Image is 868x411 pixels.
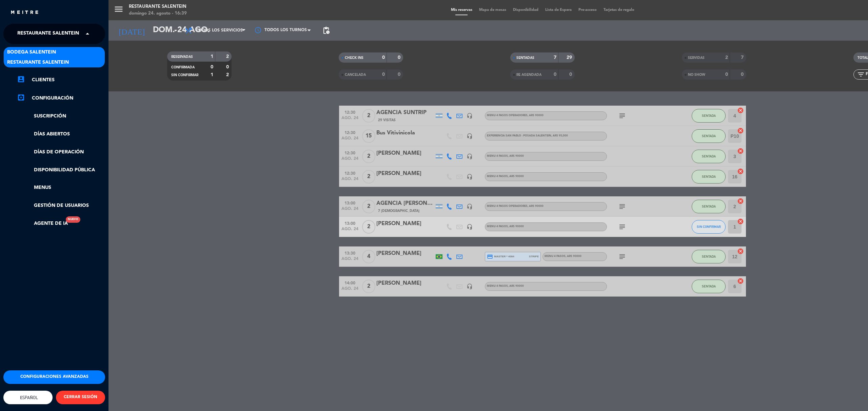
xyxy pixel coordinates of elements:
[17,27,79,41] span: Restaurante Salentein
[18,395,38,400] span: Español
[7,59,69,66] span: Restaurante Salentein
[17,130,105,138] a: Días abiertos
[17,220,68,228] a: Agente de IANuevo
[7,48,56,56] span: Bodega Salentein
[10,10,39,15] img: MEITRE
[3,370,105,384] button: Configuraciones avanzadas
[17,75,25,83] i: account_box
[17,184,105,192] a: Menus
[56,391,105,404] button: CERRAR SESIÓN
[17,93,25,102] i: settings_applications
[17,166,105,174] a: Disponibilidad pública
[17,202,105,210] a: Gestión de usuarios
[17,94,105,102] a: Configuración
[17,76,105,84] a: account_boxClientes
[66,216,80,223] div: Nuevo
[322,26,330,35] span: pending_actions
[17,148,105,156] a: Días de Operación
[17,112,105,120] a: Suscripción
